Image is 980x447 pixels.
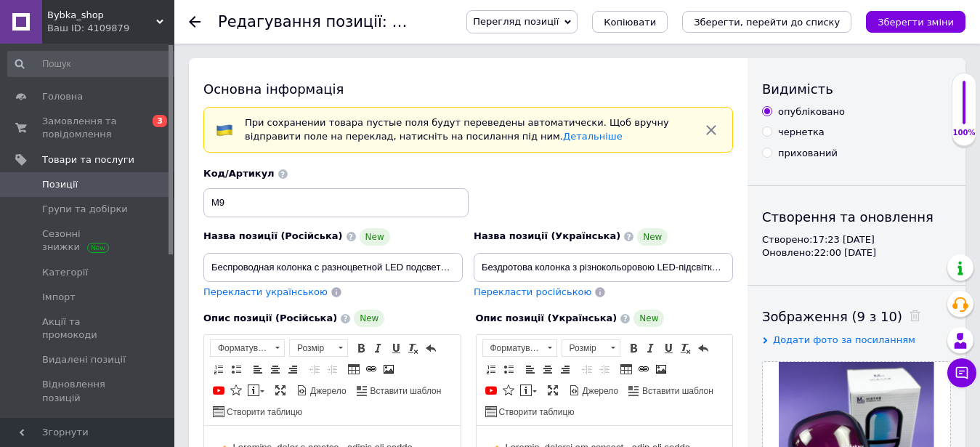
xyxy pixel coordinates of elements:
[633,310,664,327] span: New
[324,361,340,377] a: Збільшити відступ
[483,361,499,377] a: Вставити/видалити нумерований список
[203,80,733,98] div: Основна інформація
[346,361,362,377] a: Таблиця
[216,121,233,139] img: :flag-ua:
[625,340,641,356] a: Жирний (Ctrl+B)
[47,9,156,22] span: Bybka_shop
[211,361,227,377] a: Вставити/видалити нумерований список
[42,178,78,191] span: Позиції
[545,382,561,398] a: Максимізувати
[42,90,83,103] span: Головна
[363,361,379,377] a: Вставити/Редагувати посилання (Ctrl+L)
[370,340,386,356] a: Курсив (Ctrl+I)
[762,80,951,98] div: Видимість
[405,340,421,356] a: Видалити форматування
[42,203,128,216] span: Групи та добірки
[483,382,499,398] a: Додати відео з YouTube
[476,313,617,323] span: Опис позиції (Українська)
[203,253,463,282] input: Наприклад, H&M жіноча сукня зелена 38 розмір вечірня максі з блискітками
[474,253,733,282] input: Наприклад, H&M жіноча сукня зелена 38 розмір вечірня максі з блискітками
[762,233,951,246] div: Створено: 17:23 [DATE]
[210,339,285,357] a: Форматування
[557,361,573,377] a: По правому краю
[42,315,134,342] span: Акції та промокоди
[15,15,242,286] body: Редактор, FE41970E-34F7-4FDD-B0D0-9C4183546621
[778,126,825,139] div: чернетка
[762,307,951,326] div: Зображення (9 з 10)
[360,228,390,246] span: New
[567,382,621,398] a: Джерело
[246,382,267,398] a: Вставити повідомлення
[228,382,244,398] a: Вставити іконку
[518,382,539,398] a: Вставити повідомлення
[228,361,244,377] a: Вставити/видалити маркований список
[308,385,347,398] span: Джерело
[637,228,668,246] span: New
[294,382,349,398] a: Джерело
[203,168,275,179] span: Код/Артикул
[203,286,328,297] span: Перекласти українською
[203,313,337,323] span: Опис позиції (Російська)
[285,361,301,377] a: По правому краю
[42,353,126,366] span: Видалені позиції
[42,291,76,304] span: Імпорт
[952,128,976,138] div: 100%
[866,11,965,33] button: Зберегти зміни
[773,334,915,345] span: Додати фото за посиланням
[762,208,951,226] div: Створення та оновлення
[540,361,556,377] a: По центру
[272,382,288,398] a: Максимізувати
[640,385,713,398] span: Вставити шаблон
[211,382,227,398] a: Додати відео з YouTube
[482,339,557,357] a: Форматування
[354,310,384,327] span: New
[42,378,134,404] span: Відновлення позицій
[189,16,201,28] div: Повернутися назад
[580,385,619,398] span: Джерело
[563,131,623,142] a: Детальніше
[778,147,838,160] div: прихований
[618,361,634,377] a: Таблиця
[388,340,404,356] a: Підкреслений (Ctrl+U)
[423,340,439,356] a: Повернути (Ctrl+Z)
[952,73,976,146] div: 100% Якість заповнення
[368,385,442,398] span: Вставити шаблон
[224,406,302,419] span: Створити таблицю
[267,361,283,377] a: По центру
[660,340,676,356] a: Підкреслений (Ctrl+U)
[42,153,134,166] span: Товари та послуги
[7,51,179,77] input: Пошук
[289,339,348,357] a: Розмір
[501,361,517,377] a: Вставити/видалити маркований список
[245,117,669,142] span: При сохранении товара пустые поля будут переведены автоматически. Щоб вручну відправити поле на п...
[653,361,669,377] a: Зображення
[522,361,538,377] a: По лівому краю
[211,403,304,419] a: Створити таблицю
[355,382,444,398] a: Вставити шаблон
[626,382,716,398] a: Вставити шаблон
[474,286,591,297] span: Перекласти російською
[682,11,851,33] button: Зберегти, перейти до списку
[501,382,517,398] a: Вставити іконку
[562,340,606,356] span: Розмір
[695,340,711,356] a: Повернути (Ctrl+Z)
[15,15,242,286] body: Редактор, 880EF685-DA0A-49A5-87E5-AD2CDF52B1B6
[643,340,659,356] a: Курсив (Ctrl+I)
[604,17,656,28] span: Копіювати
[203,230,343,241] span: Назва позиції (Російська)
[579,361,595,377] a: Зменшити відступ
[778,105,845,118] div: опубліковано
[153,115,167,127] span: 3
[290,340,333,356] span: Розмір
[381,361,397,377] a: Зображення
[353,340,369,356] a: Жирний (Ctrl+B)
[562,339,620,357] a: Розмір
[42,115,134,141] span: Замовлення та повідомлення
[678,340,694,356] a: Видалити форматування
[596,361,612,377] a: Збільшити відступ
[592,11,668,33] button: Копіювати
[250,361,266,377] a: По лівому краю
[42,266,88,279] span: Категорії
[947,358,976,387] button: Чат з покупцем
[474,230,620,241] span: Назва позиції (Українська)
